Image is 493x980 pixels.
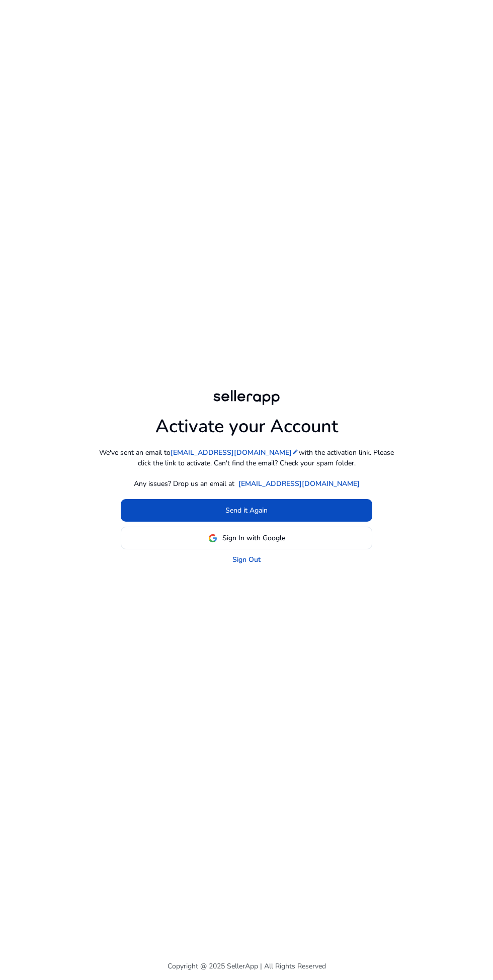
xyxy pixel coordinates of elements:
[238,478,360,489] a: [EMAIL_ADDRESS][DOMAIN_NAME]
[155,408,338,437] h1: Activate your Account
[232,554,261,565] a: Sign Out
[96,447,397,468] p: We've sent an email to with the activation link. Please click the link to activate. Can't find th...
[225,505,268,516] span: Send it Again
[134,478,234,489] p: Any issues? Drop us an email at
[208,534,217,543] img: google-logo.svg
[171,447,299,458] a: [EMAIL_ADDRESS][DOMAIN_NAME]
[121,499,372,522] button: Send it Again
[121,527,372,549] button: Sign In with Google
[292,448,299,455] mat-icon: edit
[222,533,285,543] span: Sign In with Google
